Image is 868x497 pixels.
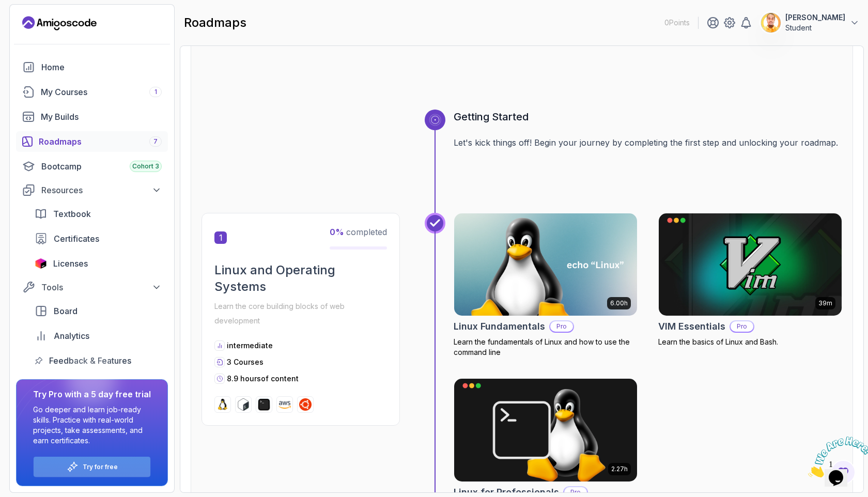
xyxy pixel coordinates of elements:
[41,61,162,73] div: Home
[454,337,638,358] p: Learn the fundamentals of Linux and how to use the command line
[28,204,168,224] a: textbook
[761,12,860,33] button: user profile image[PERSON_NAME]Student
[154,88,157,96] span: 1
[54,330,89,342] span: Analytics
[28,350,168,371] a: feedback
[804,432,868,482] iframe: chat widget
[658,337,842,347] p: Learn the basics of Linux and Bash.
[49,354,131,367] span: Feedback & Features
[216,398,229,411] img: linux logo
[454,319,545,334] h2: Linux Fundamentals
[214,262,387,295] h2: Linux and Operating Systems
[237,398,250,411] img: bash logo
[227,340,273,351] p: intermediate
[54,305,78,317] span: Board
[184,14,246,31] h2: roadmaps
[4,4,8,13] span: 1
[28,301,168,321] a: board
[16,131,168,152] a: roadmaps
[39,135,162,148] div: Roadmaps
[16,181,168,199] button: Resources
[153,137,158,146] span: 7
[454,213,637,316] img: Linux Fundamentals card
[818,299,832,307] p: 39m
[454,213,638,358] a: Linux Fundamentals card6.00hLinux FundamentalsProLearn the fundamentals of Linux and how to use t...
[610,299,628,307] p: 6.00h
[41,184,162,196] div: Resources
[454,136,842,149] p: Let's kick things off! Begin your journey by completing the first step and unlocking your roadmap.
[214,231,227,244] span: 1
[227,358,263,366] span: 3 Courses
[299,398,312,411] img: ubuntu logo
[454,379,637,481] img: Linux for Professionals card
[53,208,91,220] span: Textbook
[35,258,47,269] img: jetbrains icon
[54,232,99,245] span: Certificates
[53,257,88,270] span: Licenses
[33,405,151,446] p: Go deeper and learn job-ready skills. Practice with real-world projects, take assessments, and ea...
[278,398,291,411] img: aws logo
[41,281,162,293] div: Tools
[41,111,162,123] div: My Builds
[16,57,168,77] a: home
[214,299,387,328] p: Learn the core building blocks of web development
[41,160,162,173] div: Bootcamp
[785,12,845,23] p: [PERSON_NAME]
[785,23,845,33] p: Student
[330,227,344,237] span: 0 %
[28,253,168,274] a: licenses
[330,227,387,237] span: completed
[16,156,168,177] a: bootcamp
[16,278,168,297] button: Tools
[4,4,68,45] img: Chat attention grabber
[132,162,159,170] span: Cohort 3
[611,465,628,473] p: 2.27h
[41,86,162,98] div: My Courses
[731,321,753,332] p: Pro
[659,213,842,316] img: VIM Essentials card
[28,325,168,346] a: analytics
[16,106,168,127] a: builds
[258,398,270,411] img: terminal logo
[16,82,168,102] a: courses
[22,15,97,32] a: Landing page
[550,321,573,332] p: Pro
[658,213,842,347] a: VIM Essentials card39mVIM EssentialsProLearn the basics of Linux and Bash.
[664,18,690,28] p: 0 Points
[227,374,299,384] p: 8.9 hours of content
[28,228,168,249] a: certificates
[761,13,781,33] img: user profile image
[83,463,118,471] a: Try for free
[33,456,151,477] button: Try for free
[658,319,725,334] h2: VIM Essentials
[454,110,842,124] h3: Getting Started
